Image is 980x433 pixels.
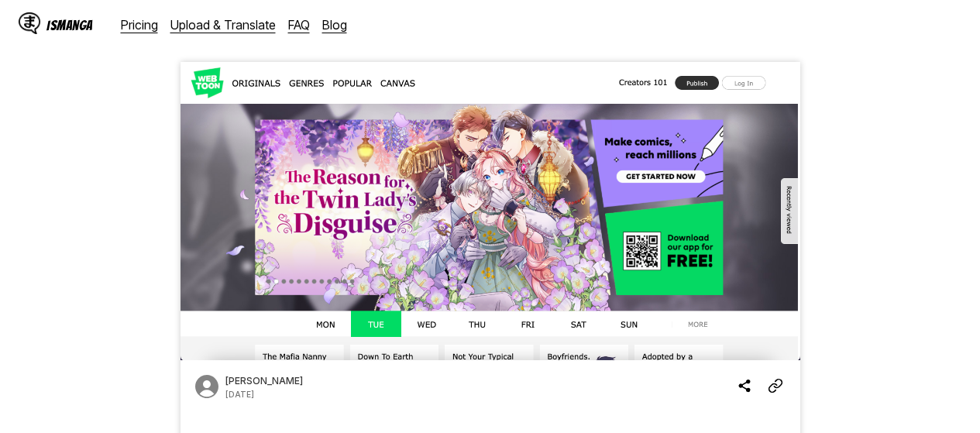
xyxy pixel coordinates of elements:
img: Copy Article Link [768,376,783,395]
a: IsManga LogoIsManga [19,12,121,37]
a: Blog [322,17,347,33]
p: Author [225,375,303,387]
a: Upload & Translate [170,17,276,33]
img: Author avatar [193,373,221,400]
img: Cover [181,62,800,360]
img: Share blog [737,376,752,395]
a: Pricing [121,17,158,33]
a: FAQ [288,17,310,33]
img: IsManga Logo [19,12,40,34]
div: IsManga [46,18,93,33]
p: Date published [225,390,254,399]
